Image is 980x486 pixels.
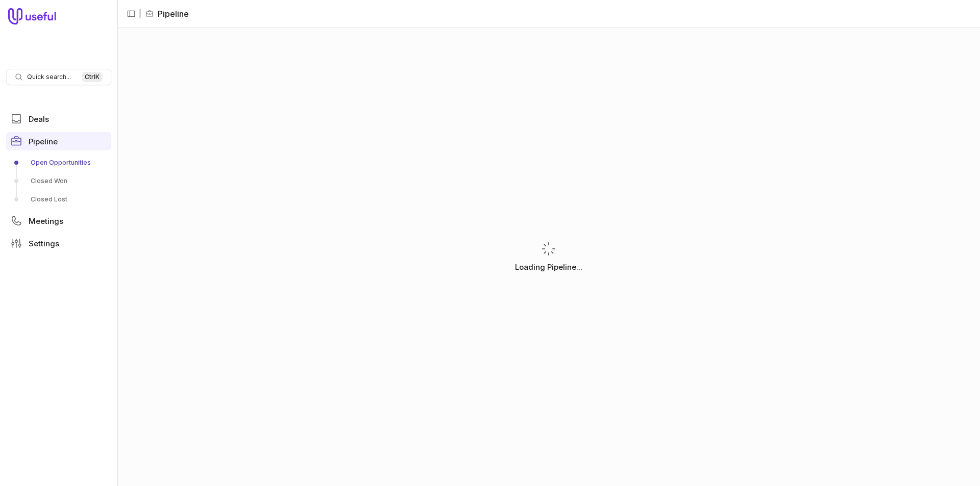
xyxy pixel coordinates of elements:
a: Closed Lost [6,191,111,208]
span: Meetings [29,217,63,225]
a: Pipeline [6,132,111,150]
span: | [139,8,141,20]
a: Meetings [6,212,111,230]
span: Pipeline [29,138,58,145]
a: Open Opportunities [6,155,111,171]
a: Settings [6,234,111,252]
a: Closed Won [6,173,111,189]
span: Deals [29,115,49,123]
span: Settings [29,240,59,247]
button: Collapse sidebar [124,6,139,21]
p: Loading Pipeline... [515,261,582,273]
div: Pipeline submenu [6,155,111,208]
li: Pipeline [145,8,189,20]
kbd: Ctrl K [82,72,103,82]
span: Quick search... [27,73,71,81]
a: Deals [6,110,111,128]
